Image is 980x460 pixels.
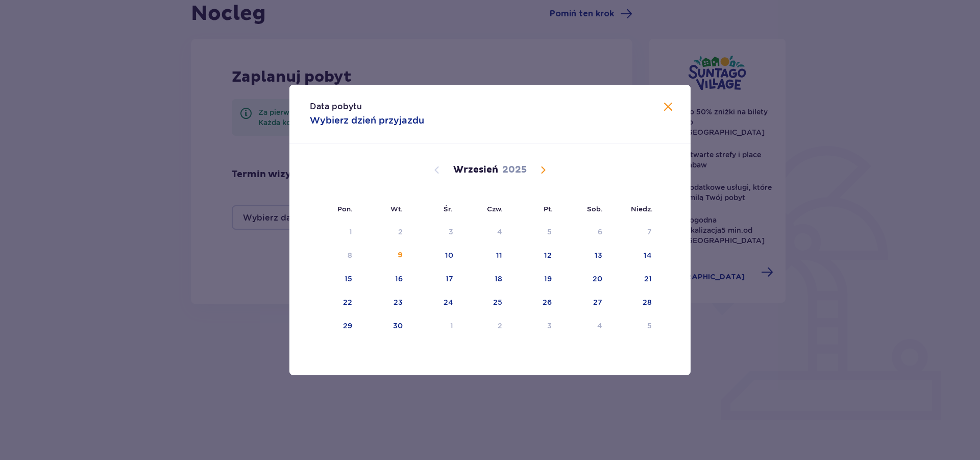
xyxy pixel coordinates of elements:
[289,143,691,355] div: Calendar
[453,164,498,176] p: Wrzesień
[310,268,359,290] td: Choose poniedziałek, 15 września 2025 as your check-in date. It’s available.
[509,221,559,244] td: Not available. piątek, 5 września 2025
[359,245,410,267] td: Choose wtorek, 9 września 2025 as your check-in date. It’s available.
[609,245,659,267] td: Choose niedziela, 14 września 2025 as your check-in date. It’s available.
[398,250,403,260] div: 9
[609,292,659,314] td: Choose niedziela, 28 września 2025 as your check-in date. It’s available.
[631,205,653,213] small: Niedz.
[609,221,659,244] td: Not available. niedziela, 7 września 2025
[593,297,602,307] div: 27
[593,274,602,284] div: 20
[446,274,453,284] div: 17
[445,250,453,260] div: 10
[444,205,453,213] small: Śr.
[394,297,403,307] div: 23
[343,297,352,307] div: 22
[544,274,552,284] div: 19
[509,268,559,290] td: Choose piątek, 19 września 2025 as your check-in date. It’s available.
[310,221,359,244] td: Not available. poniedziałek, 1 września 2025
[559,245,609,267] td: Choose sobota, 13 września 2025 as your check-in date. It’s available.
[410,268,460,290] td: Choose środa, 17 września 2025 as your check-in date. It’s available.
[310,114,424,127] p: Wybierz dzień przyjazdu
[410,292,460,314] td: Choose środa, 24 września 2025 as your check-in date. It’s available.
[559,221,609,244] td: Not available. sobota, 6 września 2025
[337,205,353,213] small: Pon.
[359,292,410,314] td: Choose wtorek, 23 września 2025 as your check-in date. It’s available.
[544,250,552,260] div: 12
[609,268,659,290] td: Choose niedziela, 21 września 2025 as your check-in date. It’s available.
[310,292,359,314] td: Choose poniedziałek, 22 września 2025 as your check-in date. It’s available.
[348,250,352,260] div: 8
[359,268,410,290] td: Choose wtorek, 16 września 2025 as your check-in date. It’s available.
[398,227,403,237] div: 2
[449,227,453,237] div: 3
[493,297,502,307] div: 25
[547,227,552,237] div: 5
[460,221,510,244] td: Not available. czwartek, 4 września 2025
[460,292,510,314] td: Choose czwartek, 25 września 2025 as your check-in date. It’s available.
[544,205,553,213] small: Pt.
[345,274,352,284] div: 15
[502,164,527,176] p: 2025
[495,274,502,284] div: 18
[359,221,410,244] td: Not available. wtorek, 2 września 2025
[496,250,502,260] div: 11
[349,227,352,237] div: 1
[595,250,602,260] div: 13
[487,205,503,213] small: Czw.
[310,101,362,112] p: Data pobytu
[543,297,552,307] div: 26
[460,245,510,267] td: Choose czwartek, 11 września 2025 as your check-in date. It’s available.
[559,268,609,290] td: Choose sobota, 20 września 2025 as your check-in date. It’s available.
[497,227,502,237] div: 4
[310,245,359,267] td: Not available. poniedziałek, 8 września 2025
[410,221,460,244] td: Not available. środa, 3 września 2025
[444,297,453,307] div: 24
[395,274,403,284] div: 16
[598,227,602,237] div: 6
[509,292,559,314] td: Choose piątek, 26 września 2025 as your check-in date. It’s available.
[509,245,559,267] td: Choose piątek, 12 września 2025 as your check-in date. It’s available.
[460,268,510,290] td: Choose czwartek, 18 września 2025 as your check-in date. It’s available.
[587,205,603,213] small: Sob.
[559,292,609,314] td: Choose sobota, 27 września 2025 as your check-in date. It’s available.
[410,245,460,267] td: Choose środa, 10 września 2025 as your check-in date. It’s available.
[390,205,403,213] small: Wt.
